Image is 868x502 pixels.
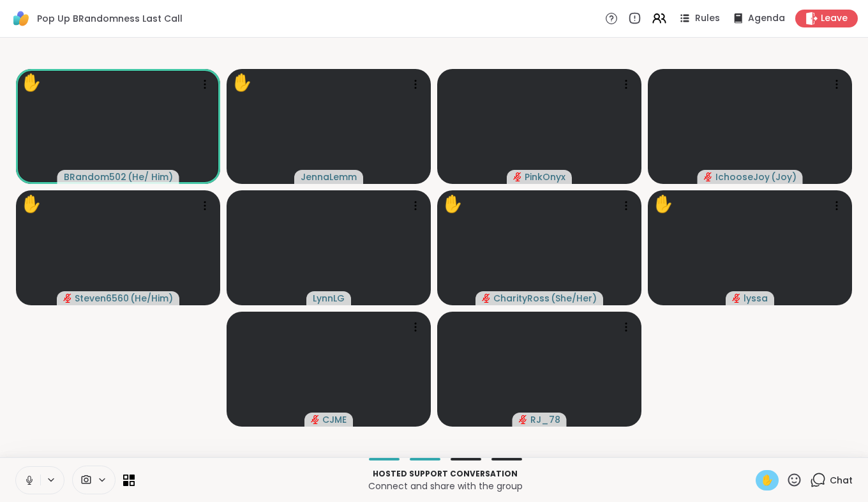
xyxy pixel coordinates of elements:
span: CJME [322,413,347,426]
span: Agenda [748,12,785,25]
span: CharityRoss [493,292,550,305]
span: Rules [695,12,720,25]
p: Hosted support conversation [142,468,748,480]
span: PinkOnyx [525,171,565,183]
span: Steven6560 [75,292,129,305]
span: audio-muted [704,172,713,181]
span: audio-muted [732,294,741,303]
div: ✋ [653,192,673,217]
p: Connect and share with the group [142,480,748,492]
span: JennaLemm [301,171,357,183]
span: audio-muted [513,172,522,181]
span: Chat [830,474,853,487]
span: ( He/ Him ) [128,171,173,183]
span: audio-muted [519,415,528,424]
span: ✋ [761,473,774,488]
span: audio-muted [311,415,320,424]
div: ✋ [442,192,463,217]
span: LynnLG [313,292,345,305]
span: IchooseJoy [715,171,770,183]
span: ( She/Her ) [551,292,597,305]
span: ( Joy ) [771,171,797,183]
span: audio-muted [482,294,491,303]
span: ( He/Him ) [130,292,173,305]
span: BRandom502 [64,171,126,183]
div: ✋ [21,70,41,95]
span: RJ_78 [530,413,560,426]
span: Leave [821,12,848,25]
span: lyssa [744,292,768,305]
img: ShareWell Logomark [10,8,32,29]
span: Pop Up BRandomness Last Call [37,12,183,25]
span: audio-muted [63,294,72,303]
div: ✋ [232,70,252,95]
div: ✋ [21,192,41,217]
